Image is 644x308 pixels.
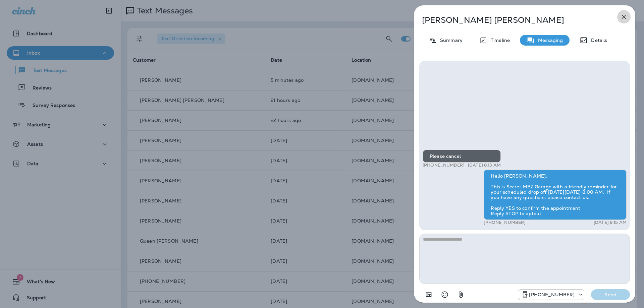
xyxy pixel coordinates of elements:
[422,288,435,301] button: Add in a premade template
[535,38,563,43] p: Messaging
[484,220,526,225] p: [PHONE_NUMBER]
[437,38,463,43] p: Summary
[468,163,501,168] p: [DATE] 8:13 AM
[422,15,605,25] p: [PERSON_NAME] [PERSON_NAME]
[518,291,584,299] div: +1 (424) 433-6149
[438,288,451,301] button: Select an emoji
[423,150,501,163] div: Please cancel
[484,170,627,220] div: Hello [PERSON_NAME], This is Secret MBZ Garage with a friendly reminder for your scheduled drop o...
[487,38,510,43] p: Timeline
[423,163,465,168] p: [PHONE_NUMBER]
[588,38,607,43] p: Details
[594,220,627,225] p: [DATE] 8:15 AM
[529,292,575,297] p: [PHONE_NUMBER]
